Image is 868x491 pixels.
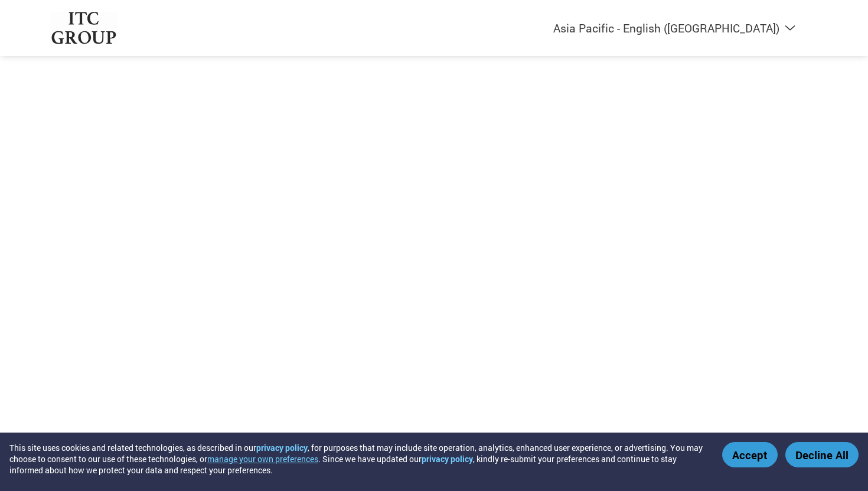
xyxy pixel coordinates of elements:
a: privacy policy [256,442,308,453]
button: Accept [722,442,778,467]
div: This site uses cookies and related technologies, as described in our , for purposes that may incl... [9,442,705,476]
img: ITC Group [50,12,118,44]
a: privacy policy [422,453,473,464]
button: manage your own preferences [207,453,318,464]
button: Decline All [785,442,859,467]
